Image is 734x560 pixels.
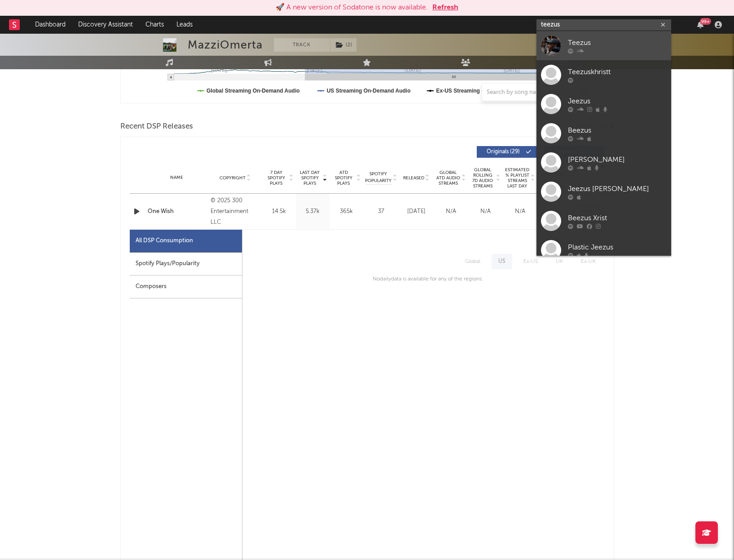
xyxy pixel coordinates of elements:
div: N/A [505,207,535,216]
span: Global Rolling 7D Audio Streams [470,167,495,189]
a: Teezuskhristt [536,60,671,89]
div: 🚀 A new version of Sodatone is now available. [276,2,428,13]
a: Discovery Assistant [72,16,139,34]
div: N/A [436,207,466,216]
button: (2) [330,38,356,52]
span: Originals ( 29 ) [483,149,524,155]
span: Global ATD Audio Streams [436,170,461,186]
a: Beezus [536,119,671,148]
span: Last Day Spotify Plays [298,170,322,186]
div: All DSP Consumption [130,230,242,253]
a: [PERSON_NAME] [536,148,671,177]
span: ( 2 ) [330,38,357,52]
div: Beezus [568,125,667,136]
div: Beezus Xrist [568,213,667,223]
button: Originals(29) [477,146,537,158]
div: No daily data is available for any of the regions. [364,274,483,284]
span: Spotify Popularity [365,171,391,184]
a: Teezus [536,31,671,60]
div: [DATE] [401,207,431,216]
div: Teezuskhristt [568,67,667,77]
div: Plastic Jeezus [568,242,667,253]
span: Estimated % Playlist Streams Last Day [505,167,530,189]
input: Search by song name or URL [482,89,577,96]
button: 99+ [697,21,703,28]
div: 37 [365,207,397,216]
input: Search for artists [536,19,671,31]
button: Refresh [432,2,458,13]
a: Beezus Xrist [536,206,671,236]
div: 365k [332,207,361,216]
div: Jeezus [PERSON_NAME] [568,183,667,194]
a: Charts [139,16,170,34]
button: Track [274,38,330,52]
span: Recent DSP Releases [120,121,193,132]
div: Jeezus [568,96,667,107]
a: Jeezus [536,89,671,119]
div: N/A [470,207,501,216]
a: Plastic Jeezus [536,236,671,265]
div: © 2025 300 Entertainment LLC [211,196,259,228]
span: ATD Spotify Plays [332,170,356,186]
div: [PERSON_NAME] [568,154,667,165]
span: 7 Day Spotify Plays [264,170,288,186]
div: 99 + [700,18,711,25]
div: MazziOmerta [188,38,263,52]
span: Released [403,175,424,181]
a: Dashboard [29,16,72,34]
div: Teezus [568,37,667,48]
div: 14.5k [264,207,294,216]
span: Copyright [220,175,246,181]
div: 5.37k [298,207,327,216]
a: Jeezus [PERSON_NAME] [536,177,671,206]
div: Name [148,174,207,181]
div: Spotify Plays/Popularity [130,253,242,276]
a: One Wish [148,207,207,216]
div: All DSP Consumption [136,236,193,246]
a: Leads [170,16,199,34]
div: Composers [130,276,242,298]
